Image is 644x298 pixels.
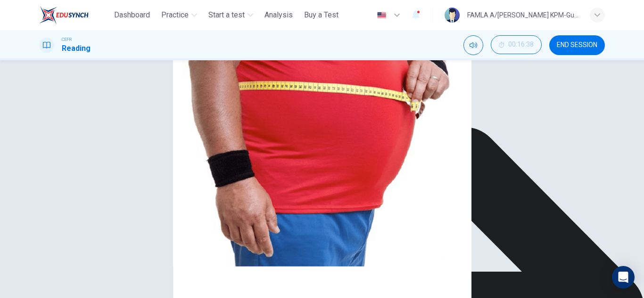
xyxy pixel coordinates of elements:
a: ELTC logo [39,6,110,24]
div: Open Intercom Messenger [612,266,635,289]
div: Mute [463,35,483,55]
span: 00:16:38 [508,41,534,48]
span: CEFR [62,36,72,43]
img: Profile picture [445,8,460,23]
button: Analysis [261,7,297,24]
span: END SESSION [557,41,597,49]
img: ELTC logo [39,6,89,24]
span: Dashboard [114,9,150,21]
div: Hide [491,35,542,55]
span: Practice [161,9,189,21]
button: 00:16:38 [491,35,542,54]
span: Analysis [264,9,293,21]
span: Start a test [208,9,245,21]
span: Buy a Test [304,9,339,21]
div: FAMLA A/[PERSON_NAME] KPM-Guru [467,9,578,21]
img: en [376,12,388,19]
button: Buy a Test [300,7,342,24]
h1: Reading [62,43,91,54]
button: END SESSION [549,35,605,55]
button: Start a test [205,7,257,24]
button: Practice [157,7,201,24]
button: Dashboard [110,7,154,24]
